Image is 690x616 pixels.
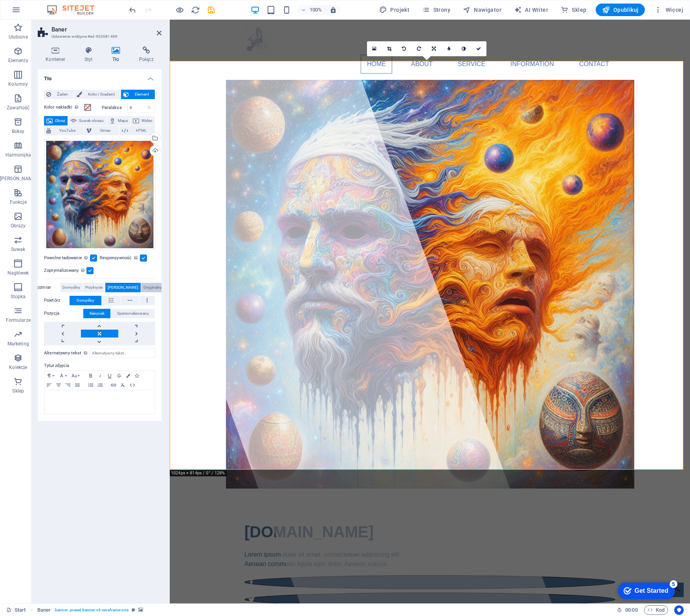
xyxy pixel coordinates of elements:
button: Vimeo [84,126,119,135]
button: Usercentrics [674,605,684,615]
span: Więcej [654,6,683,14]
span: AI Writer [514,6,548,14]
h4: Tło [38,69,161,83]
h6: 100% [309,5,322,15]
button: save [206,5,216,15]
span: Kolor / Gradient [84,90,118,99]
button: Żaden [44,90,74,99]
button: Strikethrough [114,371,124,380]
button: Kierunek [83,309,110,318]
button: Domyślny [60,283,83,292]
label: Alternatywny tekst [44,349,90,358]
p: Formularze [6,317,31,323]
button: Przykrycie [83,283,105,292]
a: Skala szarości [457,41,472,56]
p: Sklep [12,388,24,394]
div: 5 [56,2,64,9]
button: Kod [644,605,668,615]
span: [DOMAIN_NAME] [75,503,204,521]
button: AI Writer [511,4,551,16]
span: Domyślny [62,283,80,292]
span: Obraz [55,116,65,125]
span: Żaden [53,90,72,99]
button: Bold (Ctrl+B) [86,371,95,380]
button: Icons [132,371,141,380]
button: Więcej [651,4,686,16]
span: Suwak obrazu [79,116,104,125]
label: Tytuł zdjęcia [44,361,155,371]
i: Ten element zawiera tło [138,608,143,612]
p: Ulubione [9,34,28,40]
span: Domyślny [77,296,94,305]
p: Marketing [7,341,29,347]
h6: Czas sesji [617,605,638,615]
button: Kliknij tutaj, aby wyjść z trybu podglądu i kontynuować edycję [175,5,184,15]
span: Przykrycie [85,283,103,292]
div: % [144,103,155,113]
h4: Kontener [38,46,77,63]
input: Alternatywny tekst... [90,349,155,358]
button: Align Right [63,380,73,390]
span: 00 00 [625,605,637,615]
span: Nawigator [463,6,501,14]
a: Potwierdź ( Ctrl ⏎ ) [472,41,486,56]
button: Wideo [130,116,155,125]
i: Cofnij: change_background_size (Ctrl+Z) [128,6,137,15]
label: Paralaksa [102,105,127,110]
p: Kolumny [8,81,28,87]
a: Rozmyj [442,41,457,56]
button: reload [191,5,200,15]
i: Ten element jest konfigurowalnym ustawieniem wstępnym [132,608,135,612]
p: Obrazy [11,223,26,229]
p: Stopka [11,293,26,300]
p: Elementy [8,57,28,64]
button: Paragraph Format [44,371,57,380]
button: HTML [128,380,137,390]
i: Przeładuj stronę [191,6,200,15]
label: Kolor nakładki [44,103,83,112]
button: Align Center [54,380,63,390]
button: YouTube [44,126,83,135]
button: Strony [419,4,453,16]
span: Spersonalizowany [117,309,149,318]
button: Colors [124,371,132,380]
button: Font Size [70,371,82,380]
button: [PERSON_NAME] [105,283,141,292]
button: Element [121,90,155,99]
p: Harmonijka [6,152,31,158]
a: Kliknij, aby anulować zaznaczenie. Kliknij dwukrotnie, aby otworzyć Strony [6,605,26,615]
span: Kierunek [90,309,105,318]
span: Sklep [561,6,586,14]
span: YouTube [53,126,81,135]
button: Suwak obrazu [68,116,106,125]
button: Insert Link [109,380,118,390]
h4: Tło [104,46,131,63]
i: Zapisz (Ctrl+S) [207,6,216,15]
button: HTML [119,126,155,135]
span: Kod [648,605,664,615]
button: Nawigator [460,4,505,16]
button: Opublikuj [596,4,645,16]
span: Projekt [379,6,409,14]
button: Sklep [558,4,589,16]
span: Vimeo [94,126,116,135]
p: Suwak [11,246,26,253]
span: Oryginalny [143,283,162,292]
p: Funkcje [10,199,27,205]
label: Powtórz [44,296,70,305]
nav: breadcrumb [37,605,143,615]
label: Zoptymalizowany [44,266,86,275]
span: Kliknij, aby zaznaczyć. Kliknij dwukrotnie, aby edytować [37,605,51,615]
button: undo [128,5,137,15]
a: Zmień orientację [427,41,442,56]
button: Italic (Ctrl+I) [95,371,105,380]
h4: Połącz [131,46,161,63]
a: Obróć w prawo o 90° [412,41,427,56]
img: Editor Logo [45,5,104,15]
i: Po zmianie rozmiaru automatycznie dostosowuje poziom powiększenia do wybranego urządzenia. [330,6,337,13]
a: Moduł przycinania [382,41,397,56]
h2: Baner [51,26,161,33]
button: Align Left [44,380,54,390]
button: Mapa [107,116,130,125]
span: Mapa [118,116,128,125]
